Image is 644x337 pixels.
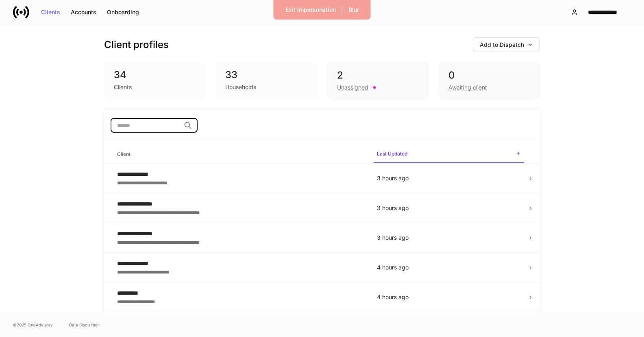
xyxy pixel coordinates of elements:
[377,150,407,158] h6: Last Updated
[107,9,139,15] div: Onboarding
[285,7,336,13] div: Exit Impersonation
[377,204,521,212] p: 3 hours ago
[377,174,521,182] p: 3 hours ago
[337,83,368,92] div: Unassigned
[104,38,169,51] h3: Client profiles
[280,3,341,16] button: Exit Impersonation
[114,83,132,91] div: Clients
[343,3,364,16] button: Blur
[337,69,418,82] div: 2
[448,83,487,92] div: Awaiting client
[327,62,429,98] div: 2Unassigned
[377,263,521,271] p: 4 hours ago
[41,9,60,15] div: Clients
[114,68,196,81] div: 34
[225,68,307,81] div: 33
[225,83,256,91] div: Households
[13,322,53,328] span: © 2025 OneAdvisory
[114,146,367,163] span: Client
[71,9,96,15] div: Accounts
[102,6,144,19] button: Onboarding
[69,322,99,328] a: Data Disclaimer
[473,37,540,52] button: Add to Dispatch
[480,42,533,48] div: Add to Dispatch
[448,69,530,82] div: 0
[348,7,359,13] div: Blur
[374,146,524,163] span: Last Updated
[438,62,540,98] div: 0Awaiting client
[36,6,65,19] button: Clients
[377,234,521,242] p: 3 hours ago
[117,150,131,158] h6: Client
[65,6,102,19] button: Accounts
[377,293,521,301] p: 4 hours ago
